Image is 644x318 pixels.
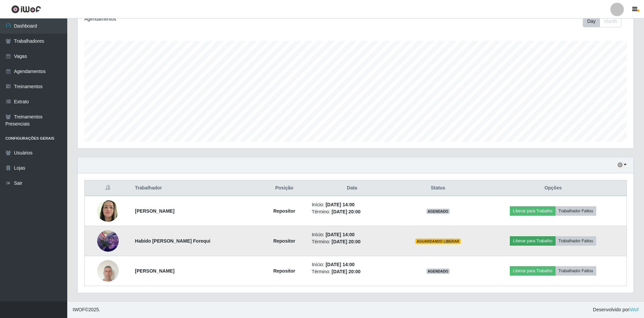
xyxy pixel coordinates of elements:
[326,232,354,237] time: [DATE] 14:00
[273,238,295,244] strong: Repositor
[312,208,392,215] li: Término:
[135,238,210,244] strong: Habido [PERSON_NAME] Forequi
[593,306,639,313] span: Desenvolvido por
[97,197,119,225] img: 1755286883736.jpeg
[426,209,450,214] span: AGENDADO
[84,15,305,23] div: Agendamentos
[131,180,261,196] th: Trabalhador
[629,307,639,312] a: iWof
[326,262,354,267] time: [DATE] 14:00
[11,5,41,13] img: CoreUI Logo
[308,180,396,196] th: Data
[312,201,392,208] li: Início:
[415,239,461,244] span: AGUARDANDO LIBERAR
[556,266,596,276] button: Trabalhador Faltou
[480,180,627,196] th: Opções
[332,239,361,244] time: [DATE] 20:00
[73,306,100,313] span: © 2025 .
[396,180,480,196] th: Status
[312,238,392,245] li: Término:
[73,307,85,312] span: IWOF
[510,236,555,246] button: Liberar para Trabalho
[273,208,295,214] strong: Repositor
[312,261,392,268] li: Início:
[97,226,119,255] img: 1755521550319.jpeg
[426,269,450,274] span: AGENDADO
[583,15,627,27] div: Toolbar with button groups
[510,206,555,216] button: Liberar para Trabalho
[600,15,621,27] button: Month
[97,257,119,285] img: 1755971090596.jpeg
[332,209,361,214] time: [DATE] 20:00
[135,208,174,214] strong: [PERSON_NAME]
[556,206,596,216] button: Trabalhador Faltou
[326,202,354,207] time: [DATE] 14:00
[332,269,361,274] time: [DATE] 20:00
[312,268,392,275] li: Término:
[583,15,621,27] div: First group
[312,231,392,238] li: Início:
[273,268,295,274] strong: Repositor
[135,268,174,274] strong: [PERSON_NAME]
[261,180,308,196] th: Posição
[556,236,596,246] button: Trabalhador Faltou
[510,266,555,276] button: Liberar para Trabalho
[583,15,600,27] button: Day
